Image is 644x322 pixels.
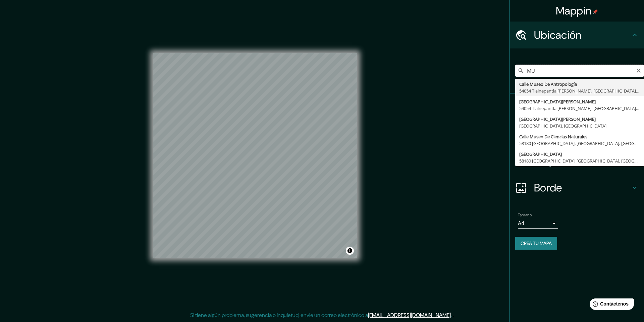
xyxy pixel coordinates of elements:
[584,296,637,315] iframe: Lanzador de widgets de ayuda
[519,157,640,164] div: 58180 [GEOGRAPHIC_DATA], [GEOGRAPHIC_DATA], [GEOGRAPHIC_DATA]
[510,174,644,201] div: Borde
[593,9,598,14] img: pin-icon.png
[510,94,644,120] div: Patas
[368,312,451,319] a: [EMAIL_ADDRESS][DOMAIN_NAME]
[519,81,640,87] div: Calle Museo De Antropología
[519,151,640,157] div: [GEOGRAPHIC_DATA]
[519,87,640,94] div: 54054 Tlalnepantla [PERSON_NAME], [GEOGRAPHIC_DATA], [GEOGRAPHIC_DATA]
[556,4,592,18] font: Mappin
[518,218,558,229] div: A4
[153,53,357,258] canvas: Mapa
[515,65,644,77] input: Elige tu ciudad o zona
[519,133,640,140] div: Calle Museo De Ciencias Naturales
[452,311,453,319] font: .
[519,116,640,122] div: [GEOGRAPHIC_DATA][PERSON_NAME]
[636,67,641,73] button: Claro
[519,140,640,147] div: 58180 [GEOGRAPHIC_DATA], [GEOGRAPHIC_DATA], [GEOGRAPHIC_DATA]
[519,122,640,129] div: [GEOGRAPHIC_DATA], [GEOGRAPHIC_DATA]
[519,98,640,105] div: [GEOGRAPHIC_DATA][PERSON_NAME]
[510,22,644,48] div: Ubicación
[453,311,454,319] font: .
[510,147,644,174] div: Disposición
[451,312,452,319] font: .
[521,240,552,246] font: Crea tu mapa
[534,28,582,42] font: Ubicación
[510,120,644,147] div: Estilo
[190,312,368,319] font: Si tiene algún problema, sugerencia o inquietud, envíe un correo electrónico a
[534,181,562,195] font: Borde
[346,247,354,255] button: Activar o desactivar atribución
[515,237,557,250] button: Crea tu mapa
[518,212,532,218] font: Tamaño
[519,105,640,112] div: 54054 Tlalnepantla [PERSON_NAME], [GEOGRAPHIC_DATA], [GEOGRAPHIC_DATA]
[518,220,525,227] font: A4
